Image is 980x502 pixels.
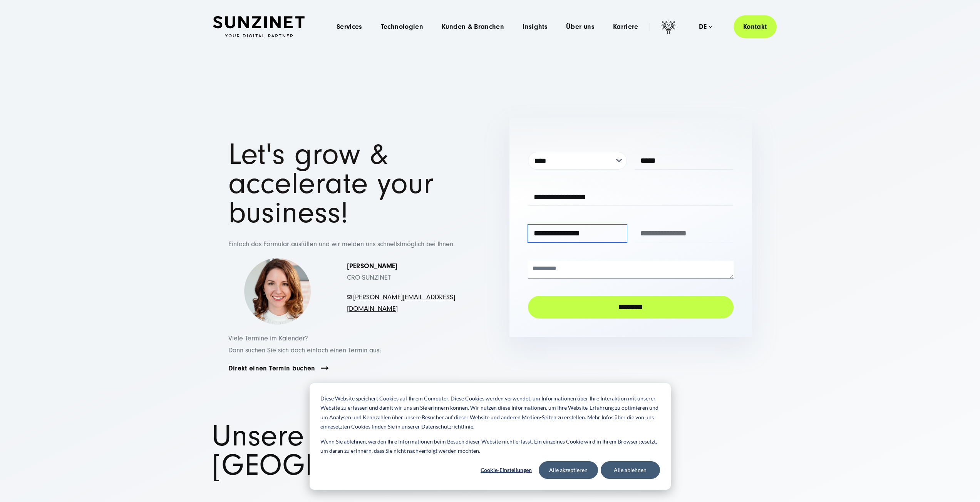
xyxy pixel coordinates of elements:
[228,364,315,373] a: Direkt einen Termin buchen
[442,23,504,31] a: Kunden & Branchen
[477,461,536,479] button: Cookie-Einstellungen
[320,394,660,432] p: Diese Website speichert Cookies auf Ihrem Computer. Diese Cookies werden verwendet, um Informatio...
[566,23,595,31] a: Über uns
[523,23,548,31] a: Insights
[320,437,660,456] p: Wenn Sie ablehnen, werden Ihre Informationen beim Besuch dieser Website nicht erfasst. Ein einzel...
[347,260,456,284] p: CRO SUNZINET
[699,23,712,31] div: de
[228,137,434,230] span: Let's grow & accelerate your business!
[213,16,305,38] img: SUNZINET Full Service Digital Agentur
[734,15,777,38] a: Kontakt
[347,293,455,313] a: [PERSON_NAME][EMAIL_ADDRESS][DOMAIN_NAME]
[228,240,455,248] span: Einfach das Formular ausfüllen und wir melden uns schnellstmöglich bei Ihnen.
[310,383,671,490] div: Cookie banner
[347,262,397,270] strong: [PERSON_NAME]
[337,23,362,31] a: Services
[601,461,660,479] button: Alle ablehnen
[228,334,381,354] span: Viele Termine im Kalender? Dann suchen Sie sich doch einfach einen Termin aus:
[381,23,423,31] a: Technologien
[613,23,638,31] a: Karriere
[352,293,353,301] span: -
[539,461,598,479] button: Alle akzeptieren
[244,258,311,325] img: Simona-kontakt-page-picture
[212,422,768,480] h1: Unsere Standorte in [GEOGRAPHIC_DATA]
